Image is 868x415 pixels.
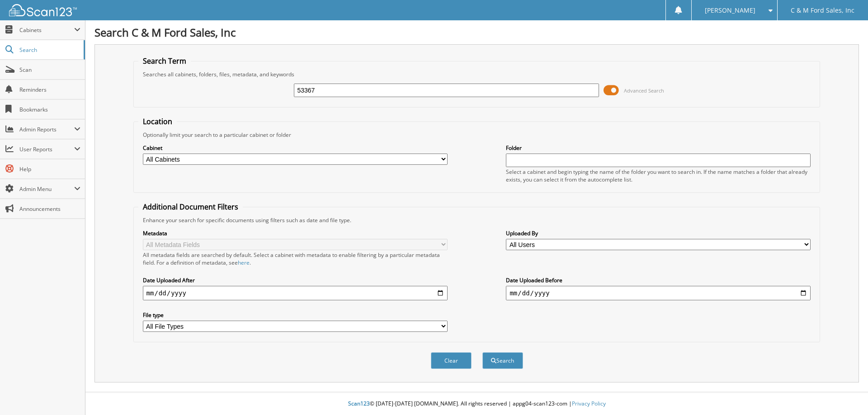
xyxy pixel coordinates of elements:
span: Bookmarks [19,106,80,113]
span: Scan [19,66,80,74]
iframe: Chat Widget [823,372,868,415]
label: File type [143,311,448,319]
a: Privacy Policy [572,400,606,407]
div: © [DATE]-[DATE] [DOMAIN_NAME]. All rights reserved | appg04-scan123-com | [85,393,868,415]
span: Search [19,46,79,54]
a: here [238,259,250,266]
label: Metadata [143,229,448,237]
label: Cabinet [143,144,448,152]
h1: Search C & M Ford Sales, Inc [94,25,859,40]
input: start [143,286,448,300]
span: Reminders [19,86,80,93]
div: Select a cabinet and begin typing the name of the folder you want to search in. If the name match... [506,168,811,183]
span: Advanced Search [624,87,664,94]
span: Help [19,165,80,173]
span: [PERSON_NAME] [705,8,755,13]
label: Folder [506,144,811,152]
label: Uploaded By [506,229,811,237]
div: Searches all cabinets, folders, files, metadata, and keywords [138,70,816,78]
span: Announcements [19,205,80,213]
legend: Search Term [138,56,191,66]
div: All metadata fields are searched by default. Select a cabinet with metadata to enable filtering b... [143,251,448,266]
span: Admin Reports [19,126,74,133]
label: Date Uploaded After [143,276,448,284]
span: Scan123 [348,400,370,407]
span: Cabinets [19,26,74,34]
span: C & M Ford Sales, Inc [791,8,854,13]
div: Enhance your search for specific documents using filters such as date and file type. [138,216,816,224]
span: User Reports [19,145,74,153]
div: Optionally limit your search to a particular cabinet or folder [138,131,816,139]
legend: Additional Document Filters [138,202,243,212]
span: Admin Menu [19,185,74,193]
label: Date Uploaded Before [506,276,811,284]
legend: Location [138,117,177,126]
button: Clear [431,352,472,369]
button: Search [482,352,523,369]
img: scan123-logo-white.svg [9,4,77,16]
input: end [506,286,811,300]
